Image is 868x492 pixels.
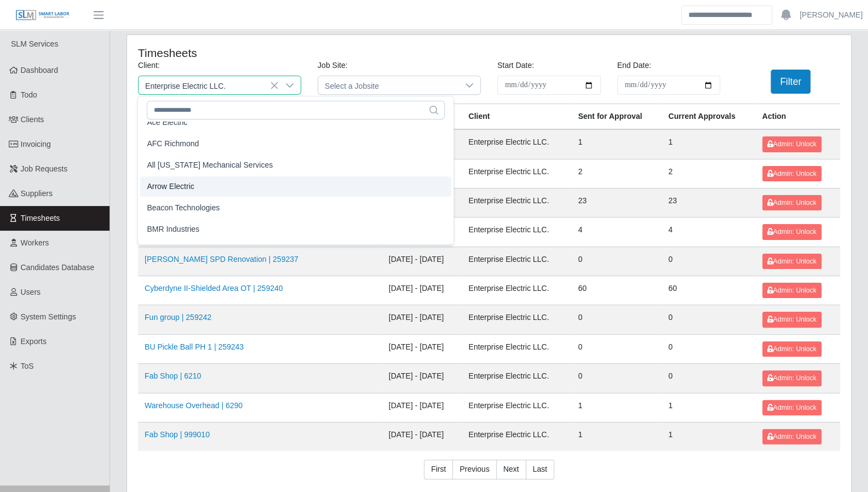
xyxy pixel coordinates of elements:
[762,136,821,152] button: Admin: Unlock
[140,219,451,239] li: BMR Industries
[382,305,462,334] td: [DATE] - [DATE]
[147,138,199,150] span: AFC Richmond
[767,433,817,440] span: Admin: Unlock
[662,218,755,247] td: 4
[21,362,34,370] span: ToS
[762,224,821,239] button: Admin: Unlock
[662,276,755,305] td: 60
[767,258,817,265] span: Admin: Unlock
[462,364,571,393] td: Enterprise Electric LLC.
[462,247,571,276] td: Enterprise Electric LLC.
[145,284,283,293] a: Cyberdyne II-Shielded Area OT | 259240
[617,60,651,71] label: End Date:
[767,170,817,178] span: Admin: Unlock
[462,393,571,422] td: Enterprise Electric LLC.
[462,104,571,130] th: Client
[756,104,840,130] th: Action
[382,247,462,276] td: [DATE] - [DATE]
[571,159,662,188] td: 2
[762,400,821,415] button: Admin: Unlock
[662,129,755,159] td: 1
[767,228,817,236] span: Admin: Unlock
[21,140,51,148] span: Invoicing
[147,181,194,192] span: Arrow Electric
[462,129,571,159] td: Enterprise Electric LLC.
[21,164,68,173] span: Job Requests
[571,305,662,334] td: 0
[497,60,534,71] label: Start Date:
[140,198,451,218] li: Beacon Technologies
[662,247,755,276] td: 0
[681,5,772,25] input: Search
[462,159,571,188] td: Enterprise Electric LLC.
[21,66,59,75] span: Dashboard
[424,460,453,479] a: First
[762,341,821,357] button: Admin: Unlock
[147,202,220,214] span: Beacon Technologies
[21,337,47,346] span: Exports
[496,460,526,479] a: Next
[662,393,755,422] td: 1
[138,46,421,60] h4: Timesheets
[452,460,496,479] a: Previous
[145,255,298,264] a: [PERSON_NAME] SPD Renovation | 259237
[571,276,662,305] td: 60
[138,60,160,71] label: Client:
[21,238,49,247] span: Workers
[21,312,76,321] span: System Settings
[140,155,451,175] li: All Florida Mechanical Services
[21,263,95,272] span: Candidates Database
[762,283,821,298] button: Admin: Unlock
[767,287,817,294] span: Admin: Unlock
[318,60,347,71] label: Job Site:
[662,188,755,217] td: 23
[147,159,273,171] span: All [US_STATE] Mechanical Services
[762,195,821,210] button: Admin: Unlock
[382,393,462,422] td: [DATE] - [DATE]
[571,188,662,217] td: 23
[145,313,211,322] a: Fun group | 259242
[767,199,817,207] span: Admin: Unlock
[767,316,817,323] span: Admin: Unlock
[767,345,817,353] span: Admin: Unlock
[462,305,571,334] td: Enterprise Electric LLC.
[462,334,571,363] td: Enterprise Electric LLC.
[571,393,662,422] td: 1
[21,214,60,222] span: Timesheets
[662,334,755,363] td: 0
[571,247,662,276] td: 0
[571,364,662,393] td: 0
[21,90,37,99] span: Todo
[767,374,817,382] span: Admin: Unlock
[462,276,571,305] td: Enterprise Electric LLC.
[140,112,451,133] li: Ace Electric
[762,166,821,181] button: Admin: Unlock
[147,117,187,128] span: Ace Electric
[382,364,462,393] td: [DATE] - [DATE]
[145,430,210,439] a: Fab Shop | 999010
[140,176,451,197] li: Arrow Electric
[662,159,755,188] td: 2
[15,9,70,21] img: SLM Logo
[140,134,451,154] li: AFC Richmond
[382,422,462,451] td: [DATE] - [DATE]
[11,39,58,48] span: SLM Services
[662,364,755,393] td: 0
[571,218,662,247] td: 4
[526,460,554,479] a: Last
[145,371,201,380] a: Fab Shop | 6210
[767,404,817,411] span: Admin: Unlock
[140,241,451,261] li: Boys Electrical Contractors
[21,288,41,296] span: Users
[382,334,462,363] td: [DATE] - [DATE]
[145,401,243,410] a: Warehouse Overhead | 6290
[462,188,571,217] td: Enterprise Electric LLC.
[571,129,662,159] td: 1
[662,104,755,130] th: Current Approvals
[762,254,821,269] button: Admin: Unlock
[147,224,199,235] span: BMR Industries
[571,104,662,130] th: Sent for Approval
[462,422,571,451] td: Enterprise Electric LLC.
[462,218,571,247] td: Enterprise Electric LLC.
[21,189,53,198] span: Suppliers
